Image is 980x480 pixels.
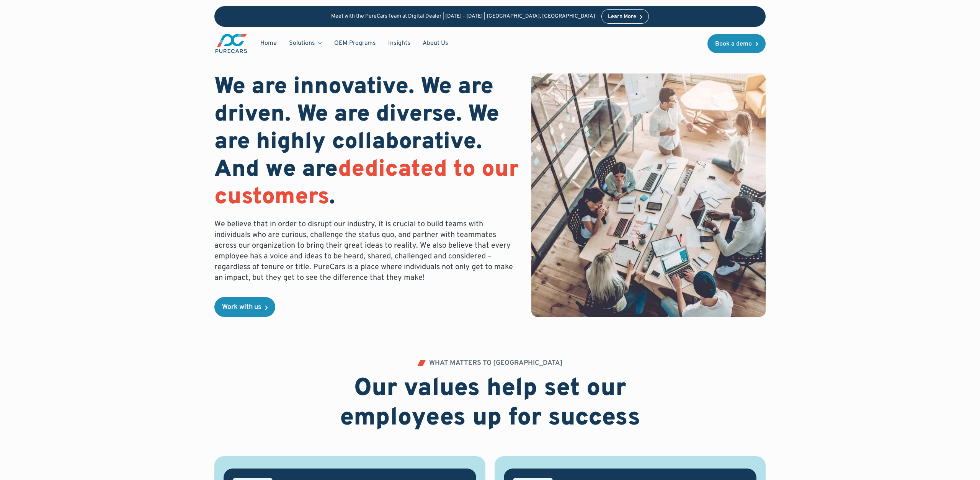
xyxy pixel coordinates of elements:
a: main [214,33,248,54]
a: Home [254,36,283,51]
a: About Us [416,36,454,51]
h2: Our values help set our employees up for success [294,374,686,433]
a: Work with us [214,297,275,317]
div: Work with us [222,304,261,311]
span: dedicated to our customers [214,155,519,212]
img: purecars logo [214,33,248,54]
p: We believe that in order to disrupt our industry, it is crucial to build teams with individuals w... [214,219,519,283]
img: bird eye view of a team working together [531,73,766,317]
div: Book a demo [715,41,752,47]
a: Insights [382,36,416,51]
a: Learn More [601,9,649,24]
a: Book a demo [707,34,766,53]
p: Meet with the PureCars Team at Digital Dealer | [DATE] - [DATE] | [GEOGRAPHIC_DATA], [GEOGRAPHIC_... [331,13,595,20]
div: Solutions [283,36,328,51]
div: Solutions [289,39,315,47]
h1: We are innovative. We are driven. We are diverse. We are highly collaborative. And we are . [214,73,519,211]
div: Learn More [608,14,636,20]
a: OEM Programs [328,36,382,51]
div: WHAT MATTERS TO [GEOGRAPHIC_DATA] [429,360,563,367]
